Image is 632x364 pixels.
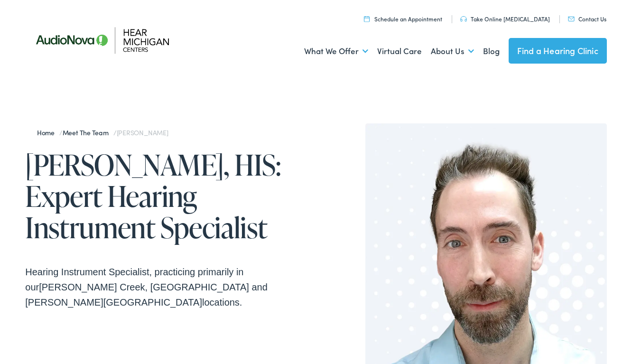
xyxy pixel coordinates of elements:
a: Contact Us [568,15,606,23]
a: Take Online [MEDICAL_DATA] [460,15,550,23]
span: [PERSON_NAME] [117,128,168,137]
a: What We Offer [304,34,368,69]
p: Hearing Instrument Specialist, practicing primarily in our locations. [25,264,316,310]
img: utility icon [364,16,370,22]
a: Schedule an Appointment [364,15,442,23]
a: Meet the Team [63,128,113,137]
span: [PERSON_NAME] Creek, [GEOGRAPHIC_DATA] and [PERSON_NAME][GEOGRAPHIC_DATA] [25,282,268,308]
a: Virtual Care [377,34,422,69]
a: Find a Hearing Clinic [509,38,607,64]
img: utility icon [568,17,575,21]
a: About Us [431,34,474,69]
a: Blog [483,34,500,69]
img: utility icon [460,16,467,22]
h1: [PERSON_NAME], HIS: Expert Hearing Instrument Specialist [25,149,316,243]
a: Home [37,128,59,137]
span: / / [37,128,168,137]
